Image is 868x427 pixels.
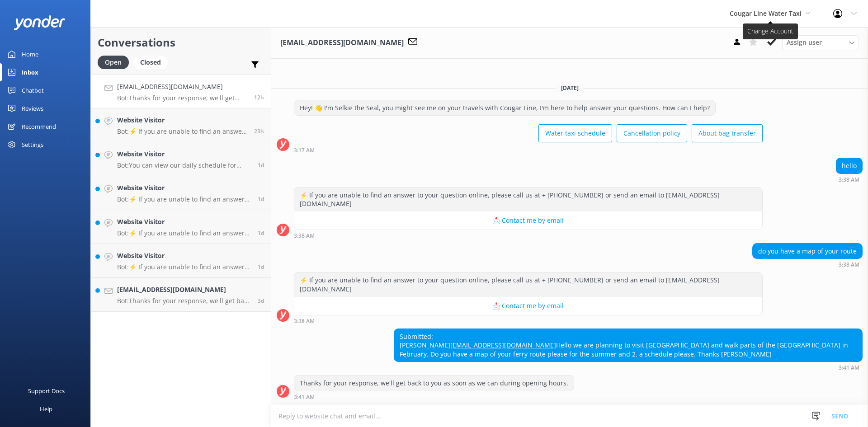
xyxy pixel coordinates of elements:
[294,233,315,239] strong: 3:38 AM
[258,229,264,237] span: Aug 31 2025 09:02am (UTC +12:00) Pacific/Auckland
[91,176,271,210] a: Website VisitorBot:⚡ If you are unable to find an answer to your question online, please call us ...
[117,229,251,237] p: Bot: ⚡ If you are unable to find an answer to your question online, please call us at + [PHONE_NU...
[117,297,251,305] p: Bot: Thanks for your response, we'll get back to you as soon as we can during opening hours.
[836,176,863,183] div: Sep 01 2025 03:38am (UTC +12:00) Pacific/Auckland
[22,63,38,81] div: Inbox
[91,108,271,142] a: Website VisitorBot:⚡ If you are unable to find an answer to your question online, please call us ...
[752,261,863,267] div: Sep 01 2025 03:38am (UTC +12:00) Pacific/Auckland
[294,297,762,315] button: 📩 Contact me by email
[258,195,264,203] span: Aug 31 2025 11:22am (UTC +12:00) Pacific/Auckland
[394,364,863,371] div: Sep 01 2025 03:41am (UTC +12:00) Pacific/Auckland
[91,278,271,312] a: [EMAIL_ADDRESS][DOMAIN_NAME]Bot:Thanks for your response, we'll get back to you as soon as we can...
[839,177,859,183] strong: 3:38 AM
[22,99,43,117] div: Reviews
[692,124,763,142] button: About bag transfer
[556,84,584,92] span: [DATE]
[117,195,251,203] p: Bot: ⚡ If you are unable to find an answer to your question online, please call us at + [PHONE_NU...
[258,161,264,169] span: Aug 31 2025 02:16pm (UTC +12:00) Pacific/Auckland
[91,210,271,244] a: Website VisitorBot:⚡ If you are unable to find an answer to your question online, please call us ...
[294,394,574,400] div: Sep 01 2025 03:41am (UTC +12:00) Pacific/Auckland
[22,81,44,99] div: Chatbot
[117,217,251,227] h4: Website Visitor
[28,382,65,400] div: Support Docs
[839,262,859,267] strong: 3:38 AM
[450,341,556,349] a: [EMAIL_ADDRESS][DOMAIN_NAME]
[117,94,247,102] p: Bot: Thanks for your response, we'll get back to you as soon as we can during opening hours.
[91,142,271,176] a: Website VisitorBot:You can view our daily schedule for water transfers and scenic cruises from [G...
[753,244,862,259] div: do you have a map of your route
[98,57,133,67] a: Open
[294,188,762,211] div: ⚡ If you are unable to find an answer to your question online, please call us at + [PHONE_NUMBER]...
[91,75,271,108] a: [EMAIL_ADDRESS][DOMAIN_NAME]Bot:Thanks for your response, we'll get back to you as soon as we can...
[254,94,264,101] span: Sep 01 2025 03:41am (UTC +12:00) Pacific/Auckland
[538,124,612,142] button: Water taxi schedule
[294,211,762,230] button: 📩 Contact me by email
[280,37,404,49] h3: [EMAIL_ADDRESS][DOMAIN_NAME]
[117,115,247,125] h4: Website Visitor
[782,35,859,50] div: Assign User
[14,15,66,30] img: yonder-white-logo.png
[258,297,264,305] span: Aug 29 2025 09:25am (UTC +12:00) Pacific/Auckland
[294,232,763,239] div: Sep 01 2025 03:38am (UTC +12:00) Pacific/Auckland
[258,263,264,271] span: Aug 30 2025 06:33pm (UTC +12:00) Pacific/Auckland
[133,56,168,69] div: Closed
[117,161,251,169] p: Bot: You can view our daily schedule for water transfers and scenic cruises from [GEOGRAPHIC_DATA...
[22,136,43,154] div: Settings
[22,45,38,63] div: Home
[787,38,822,47] span: Assign user
[40,400,52,418] div: Help
[133,57,172,67] a: Closed
[617,124,687,142] button: Cancellation policy
[117,251,251,261] h4: Website Visitor
[294,147,763,153] div: Sep 01 2025 03:17am (UTC +12:00) Pacific/Auckland
[294,100,715,116] div: Hey! 👋 I'm Selkie the Seal, you might see me on your travels with Cougar Line, I'm here to help a...
[294,272,762,296] div: ⚡ If you are unable to find an answer to your question online, please call us at + [PHONE_NUMBER]...
[117,127,247,136] p: Bot: ⚡ If you are unable to find an answer to your question online, please call us at + [PHONE_NU...
[98,56,129,69] div: Open
[117,285,251,295] h4: [EMAIL_ADDRESS][DOMAIN_NAME]
[117,183,251,193] h4: Website Visitor
[294,148,315,153] strong: 3:17 AM
[294,375,574,391] div: Thanks for your response, we'll get back to you as soon as we can during opening hours.
[294,394,315,400] strong: 3:41 AM
[91,244,271,278] a: Website VisitorBot:⚡ If you are unable to find an answer to your question online, please call us ...
[117,263,251,271] p: Bot: ⚡ If you are unable to find an answer to your question online, please call us at + [PHONE_NU...
[294,318,763,324] div: Sep 01 2025 03:38am (UTC +12:00) Pacific/Auckland
[117,82,247,92] h4: [EMAIL_ADDRESS][DOMAIN_NAME]
[839,365,859,371] strong: 3:41 AM
[98,34,264,51] h2: Conversations
[836,158,862,174] div: hello
[22,117,56,136] div: Recommend
[294,319,315,324] strong: 3:38 AM
[117,149,251,159] h4: Website Visitor
[394,329,862,362] div: Submitted: [PERSON_NAME] Hello we are planning to visit [GEOGRAPHIC_DATA] and walk parts of the [...
[730,9,802,18] span: Cougar Line Water Taxi
[254,127,264,135] span: Aug 31 2025 04:42pm (UTC +12:00) Pacific/Auckland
